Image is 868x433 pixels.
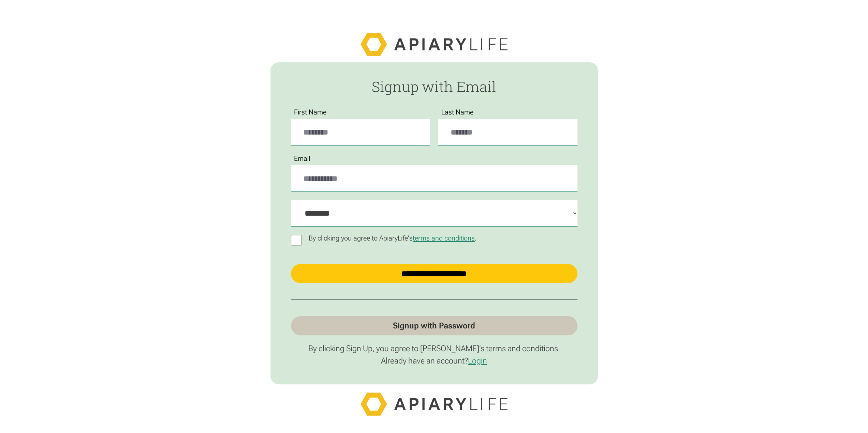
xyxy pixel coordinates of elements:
[438,108,477,116] label: Last Name
[270,62,598,384] form: Passwordless Signup
[306,234,480,242] p: By clicking you agree to ApiaryLife's .
[291,155,314,163] label: Email
[468,356,487,366] a: Login
[413,234,475,242] a: terms and conditions
[291,108,330,116] label: First Name
[291,316,577,335] a: Signup with Password
[291,79,577,94] h2: Signup with Email
[291,343,577,354] p: By clicking Sign Up, you agree to [PERSON_NAME]’s terms and conditions.
[291,356,577,366] p: Already have an account?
